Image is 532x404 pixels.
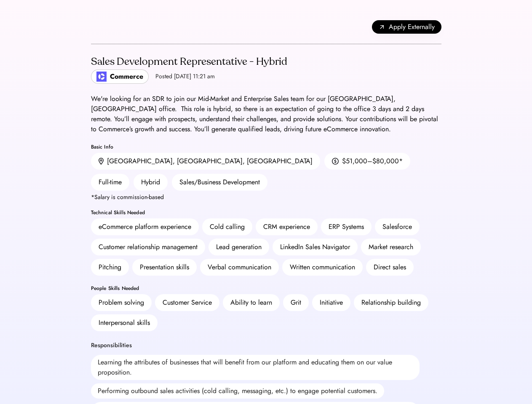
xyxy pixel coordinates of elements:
[99,318,150,328] div: Interpersonal skills
[372,20,441,34] button: Apply Externally
[91,55,287,69] div: Sales Development Representative - Hybrid
[91,194,164,200] div: *Salary is commission-based
[263,222,310,232] div: CRM experience
[382,222,412,232] div: Salesforce
[172,174,267,191] div: Sales/Business Development
[280,242,350,252] div: LinkedIn Sales Navigator
[134,174,168,191] div: Hybrid
[99,158,104,165] img: location.svg
[374,262,406,272] div: Direct sales
[91,210,441,215] div: Technical Skills Needed
[110,72,143,82] div: Commerce
[329,222,364,232] div: ERP Systems
[99,242,198,252] div: Customer relationship management
[210,222,245,232] div: Cold calling
[216,242,262,252] div: Lead generation
[342,156,399,166] div: $51,000–$80,000
[99,262,121,272] div: Pitching
[91,341,132,350] div: Responsibilities
[361,298,421,308] div: Relationship building
[91,383,384,399] div: Performing outbound sales activities (cold calling, messaging, etc.) to engage potential customers.
[369,242,413,252] div: Market research
[91,94,441,134] div: We're looking for an SDR to join our Mid-Market and Enterprise Sales team for our [GEOGRAPHIC_DAT...
[155,72,215,81] div: Posted [DATE] 11:21 am
[99,222,191,232] div: eCommerce platform experience
[230,298,272,308] div: Ability to learn
[332,157,339,165] img: money.svg
[320,298,343,308] div: Initiative
[291,298,301,308] div: Grit
[389,22,435,32] span: Apply Externally
[163,298,212,308] div: Customer Service
[99,298,144,308] div: Problem solving
[290,262,355,272] div: Written communication
[91,144,441,149] div: Basic Info
[208,262,271,272] div: Verbal communication
[91,174,129,191] div: Full-time
[96,72,107,82] img: poweredbycommerce_logo.jpeg
[140,262,189,272] div: Presentation skills
[107,156,313,166] div: [GEOGRAPHIC_DATA], [GEOGRAPHIC_DATA], [GEOGRAPHIC_DATA]
[91,286,441,291] div: People Skills Needed
[91,355,420,380] div: Learning the attributes of businesses that will benefit from our platform and educating them on o...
